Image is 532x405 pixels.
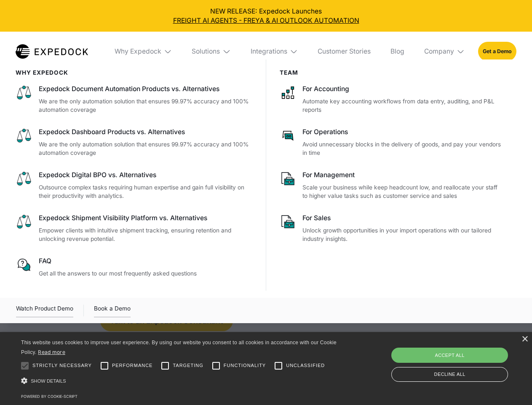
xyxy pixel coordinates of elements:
div: Expedock Shipment Visibility Platform vs. Alternatives [39,213,253,223]
div: Why Expedock [115,47,161,56]
div: WHy Expedock [16,69,253,76]
div: Company [417,32,471,71]
p: Get all the answers to our most frequently asked questions [39,269,253,278]
div: Expedock Document Automation Products vs. Alternatives [39,84,253,94]
p: Scale your business while keep headcount low, and reallocate your staff to higher value tasks suc... [302,183,503,200]
a: Blog [384,32,411,71]
a: Expedock Shipment Visibility Platform vs. AlternativesEmpower clients with intuitive shipment tra... [16,213,253,243]
div: Watch Product Demo [16,304,73,317]
a: Expedock Document Automation Products vs. AlternativesWe are the only automation solution that en... [16,84,253,114]
iframe: Chat Widget [392,314,532,405]
div: FAQ [39,256,253,266]
a: For AccountingAutomate key accounting workflows from data entry, auditing, and P&L reports [280,84,503,114]
div: Company [424,47,454,56]
a: Get a Demo [478,42,516,61]
p: We are the only automation solution that ensures 99.97% accuracy and 100% automation coverage [39,140,253,157]
span: Unclassified [286,362,325,369]
span: Functionality [224,362,266,369]
p: Automate key accounting workflows from data entry, auditing, and P&L reports [302,97,503,114]
div: NEW RELEASE: Expedock Launches [7,7,526,25]
p: Outsource complex tasks requiring human expertise and gain full visibility on their productivity ... [39,183,253,200]
a: Expedock Digital BPO vs. AlternativesOutsource complex tasks requiring human expertise and gain f... [16,170,253,200]
span: Show details [31,378,66,383]
div: Why Expedock [108,32,179,71]
span: This website uses cookies to improve user experience. By using our website you consent to all coo... [21,340,337,355]
a: Expedock Dashboard Products vs. AlternativesWe are the only automation solution that ensures 99.9... [16,127,253,157]
a: Book a Demo [94,304,131,317]
div: For Sales [302,213,503,223]
span: Strictly necessary [32,362,92,369]
a: For ManagementScale your business while keep headcount low, and reallocate your staff to higher v... [280,170,503,200]
div: Expedock Digital BPO vs. Alternatives [39,170,253,180]
span: Performance [112,362,153,369]
a: Read more [38,349,65,355]
div: Expedock Dashboard Products vs. Alternatives [39,127,253,137]
a: Powered by cookie-script [21,394,78,399]
a: For SalesUnlock growth opportunities in your import operations with our tailored industry insights. [280,213,503,243]
a: open lightbox [16,304,73,317]
a: Customer Stories [311,32,377,71]
div: Show details [21,375,340,387]
p: We are the only automation solution that ensures 99.97% accuracy and 100% automation coverage [39,97,253,114]
a: FAQGet all the answers to our most frequently asked questions [16,256,253,278]
a: For OperationsAvoid unnecessary blocks in the delivery of goods, and pay your vendors in time [280,127,503,157]
div: For Accounting [302,84,503,94]
div: For Management [302,170,503,180]
p: Unlock growth opportunities in your import operations with our tailored industry insights. [302,226,503,243]
div: Solutions [185,32,238,71]
span: Targeting [173,362,203,369]
p: Avoid unnecessary blocks in the delivery of goods, and pay your vendors in time [302,140,503,157]
div: For Operations [302,127,503,137]
div: Solutions [192,47,220,56]
div: Integrations [244,32,305,71]
p: Empower clients with intuitive shipment tracking, ensuring retention and unlocking revenue potent... [39,226,253,243]
div: Team [280,69,503,76]
div: Integrations [251,47,287,56]
a: FREIGHT AI AGENTS - FREYA & AI OUTLOOK AUTOMATION [7,16,526,25]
